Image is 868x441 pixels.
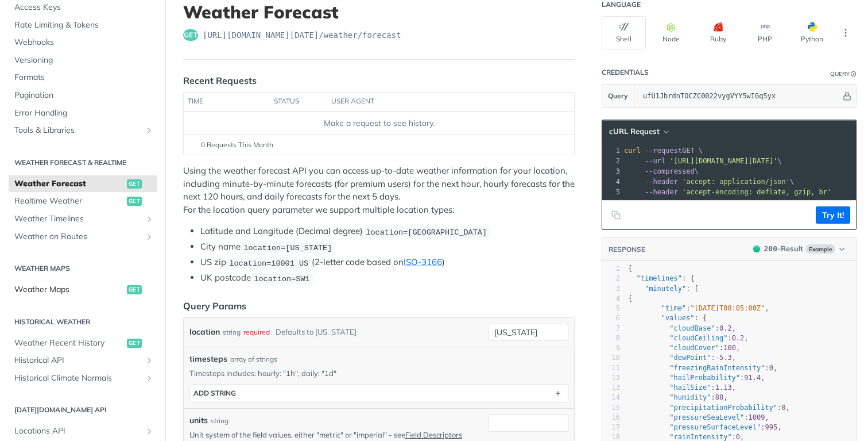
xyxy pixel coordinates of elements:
[602,313,620,323] div: 6
[628,334,749,342] span: : ,
[189,430,483,440] p: Unit system of the field values, either "metric" or "imperial" - see
[14,231,142,243] span: Weather on Routes
[769,364,773,372] span: 0
[229,259,308,267] span: location=10001 US
[190,385,568,402] button: ADD string
[628,285,699,293] span: : [
[628,324,736,332] span: : ,
[127,339,142,348] span: get
[366,228,487,236] span: location=[GEOGRAPHIC_DATA]
[609,126,660,136] span: cURL Request
[602,85,634,108] button: Query
[145,374,154,383] button: Show subpages for Historical Climate Normals
[669,374,740,382] span: "hailProbability"
[624,157,782,165] span: \
[602,403,620,413] div: 15
[608,244,646,255] button: RESPONSE
[405,430,462,439] a: Field Descriptors
[628,374,765,382] span: : ,
[602,284,620,294] div: 3
[189,324,220,340] label: location
[723,344,736,352] span: 100
[602,423,620,432] div: 17
[223,324,241,340] div: string
[624,178,794,186] span: \
[183,164,575,216] p: Using the weather forecast API you can access up-to-date weather information for your location, i...
[9,87,157,104] a: Pagination
[145,232,154,241] button: Show subpages for Weather on Routes
[628,364,777,372] span: : ,
[183,2,575,22] h1: Weather Forecast
[715,354,719,362] span: -
[765,423,777,431] span: 995
[243,324,270,340] div: required
[602,343,620,353] div: 9
[145,214,154,224] button: Show subpages for Weather Timelines
[602,274,620,283] div: 2
[645,178,678,186] span: --header
[9,158,157,168] h2: Weather Forecast & realtime
[715,393,723,401] span: 88
[669,433,731,441] span: "rainIntensity"
[602,68,649,77] div: Credentials
[127,285,142,294] span: get
[805,244,835,254] span: Example
[9,352,157,369] a: Historical APIShow subpages for Historical API
[624,167,699,175] span: \
[669,404,777,412] span: "precipitationProbability"
[669,344,719,352] span: "cloudCover"
[9,405,157,415] h2: [DATE][DOMAIN_NAME] API
[14,338,124,349] span: Weather Recent History
[327,93,551,111] th: user agent
[14,37,154,48] span: Webhooks
[628,274,695,282] span: : {
[127,197,142,206] span: get
[183,299,246,313] div: Query Params
[602,145,622,156] div: 1
[628,384,736,392] span: : ,
[602,294,620,304] div: 4
[628,344,740,352] span: : ,
[837,24,854,41] button: More Languages
[790,16,834,49] button: Python
[743,16,787,49] button: PHP
[602,413,620,423] div: 16
[9,34,157,51] a: Webhooks
[608,206,624,224] button: Copy to clipboard
[624,147,641,155] span: curl
[14,20,154,31] span: Rate Limiting & Tokens
[602,166,622,177] div: 3
[628,354,736,362] span: : ,
[732,334,745,342] span: 0.2
[193,389,236,397] div: ADD string
[14,90,154,101] span: Pagination
[200,271,575,285] li: UK postcode
[628,393,728,401] span: : ,
[628,264,632,273] span: {
[719,354,732,362] span: 5.3
[243,243,332,252] span: location=[US_STATE]
[605,126,672,137] button: cURL Request
[696,16,740,49] button: Ruby
[669,324,715,332] span: "cloudBase"
[9,317,157,327] h2: Historical Weather
[645,157,665,165] span: --url
[628,294,632,302] span: {
[602,333,620,343] div: 8
[749,413,765,421] span: 1009
[661,314,695,322] span: "values"
[781,404,785,412] span: 0
[9,263,157,274] h2: Weather Maps
[602,187,622,197] div: 5
[602,16,646,49] button: Shell
[637,85,841,108] input: apikey
[145,427,154,436] button: Show subpages for Locations API
[690,304,765,312] span: "[DATE]T08:05:00Z"
[9,17,157,34] a: Rate Limiting & Tokens
[9,193,157,210] a: Realtime Weatherget
[602,264,620,274] div: 1
[628,304,769,312] span: : ,
[14,108,154,119] span: Error Handling
[669,393,711,401] span: "humidity"
[764,244,777,253] span: 200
